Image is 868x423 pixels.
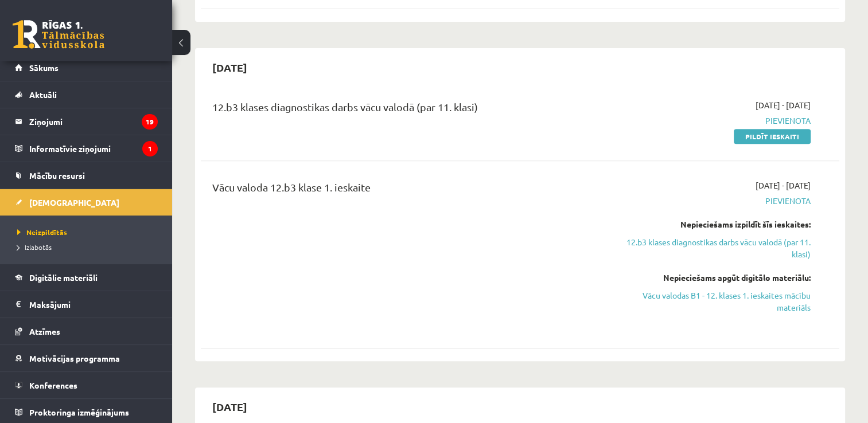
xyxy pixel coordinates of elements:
span: Proktoringa izmēģinājums [29,407,129,417]
legend: Informatīvie ziņojumi [29,135,158,162]
span: [DATE] - [DATE] [756,99,811,111]
legend: Maksājumi [29,291,158,318]
span: Aktuāli [29,89,57,100]
i: 19 [142,114,158,130]
span: Sākums [29,62,59,73]
i: 1 [142,141,158,156]
a: Rīgas 1. Tālmācības vidusskola [13,20,104,49]
span: Atzīmes [29,326,60,336]
a: Maksājumi [15,291,158,318]
a: Sākums [15,54,158,81]
a: Konferences [15,372,158,398]
div: Nepieciešams izpildīt šīs ieskaites: [622,218,811,230]
span: [DEMOGRAPHIC_DATA] [29,197,119,207]
a: Vācu valodas B1 - 12. klases 1. ieskaites mācību materiāls [622,289,811,314]
a: Neizpildītās [17,227,161,237]
span: Pievienota [622,195,811,207]
h2: [DATE] [201,54,259,81]
a: Izlabotās [17,242,161,252]
span: Mācību resursi [29,170,85,181]
div: Vācu valoda 12.b3 klase 1. ieskaite [212,179,605,201]
span: [DATE] - [DATE] [756,179,811,191]
div: 12.b3 klases diagnostikas darbs vācu valodā (par 11. klasi) [212,99,605,120]
a: Informatīvie ziņojumi1 [15,135,158,162]
a: Atzīmes [15,318,158,344]
span: Pievienota [622,115,811,127]
a: [DEMOGRAPHIC_DATA] [15,189,158,216]
legend: Ziņojumi [29,108,158,135]
a: 12.b3 klases diagnostikas darbs vācu valodā (par 11. klasi) [622,236,811,260]
a: Ziņojumi19 [15,108,158,135]
span: Digitālie materiāli [29,272,98,283]
div: Nepieciešams apgūt digitālo materiālu: [622,272,811,284]
span: Neizpildītās [17,228,67,237]
a: Aktuāli [15,81,158,108]
h2: [DATE] [201,393,259,420]
span: Motivācijas programma [29,353,120,363]
span: Konferences [29,380,77,390]
a: Pildīt ieskaiti [734,129,811,144]
a: Motivācijas programma [15,345,158,371]
span: Izlabotās [17,242,52,252]
a: Digitālie materiāli [15,264,158,291]
a: Mācību resursi [15,162,158,189]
